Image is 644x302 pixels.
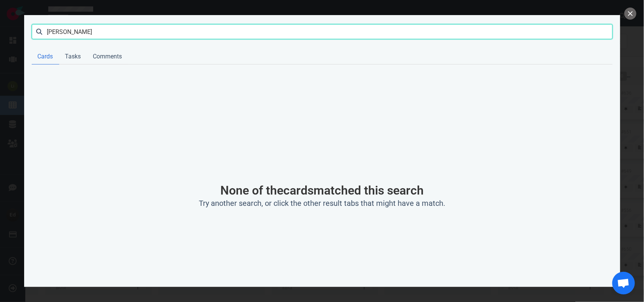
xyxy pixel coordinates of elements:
a: Tasks [59,49,87,64]
h2: Try another search, or click the other result tabs that might have a match. [69,199,576,208]
a: Cards [32,49,59,64]
h1: None of the cards matched this search [69,184,576,197]
a: Comments [87,49,128,64]
div: Aprire la chat [612,272,635,294]
input: Search cards, tasks, or comments with text or ids [32,24,613,39]
button: close [624,8,636,20]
